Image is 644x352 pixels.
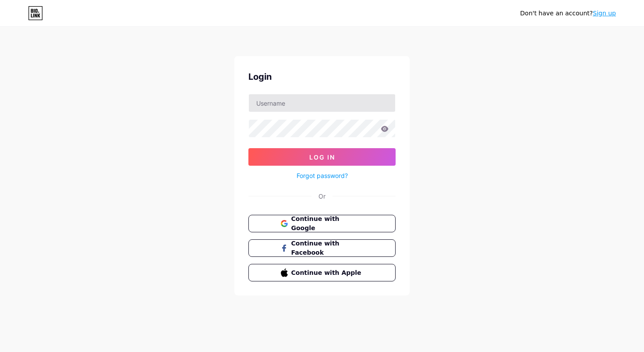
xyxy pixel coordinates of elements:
[248,148,396,166] button: Log In
[248,70,396,83] div: Login
[248,264,396,281] button: Continue with Apple
[248,239,396,257] button: Continue with Facebook
[291,239,364,257] span: Continue with Facebook
[248,215,396,232] button: Continue with Google
[318,192,326,201] div: Or
[249,94,395,112] input: Username
[593,10,616,17] a: Sign up
[309,153,335,161] span: Log In
[520,9,616,18] div: Don't have an account?
[291,214,364,233] span: Continue with Google
[291,268,364,277] span: Continue with Apple
[297,171,348,180] a: Forgot password?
